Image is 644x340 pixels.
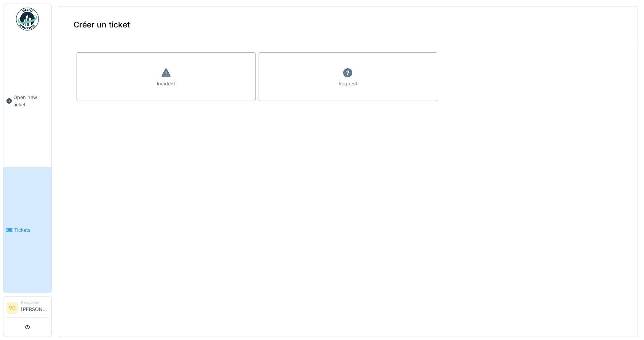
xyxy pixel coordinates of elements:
a: Open new ticket [3,35,51,167]
div: Requester [21,300,48,305]
span: Open new ticket [13,94,48,108]
li: VD [6,302,18,314]
img: Badge_color-CXgf-gQk.svg [16,8,39,30]
div: Incident [157,80,175,87]
div: Request [339,80,357,87]
div: Créer un ticket [58,6,638,43]
li: [PERSON_NAME] [21,300,48,316]
a: VD Requester[PERSON_NAME] [6,300,48,318]
a: Tickets [3,167,51,293]
span: Tickets [14,226,48,234]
